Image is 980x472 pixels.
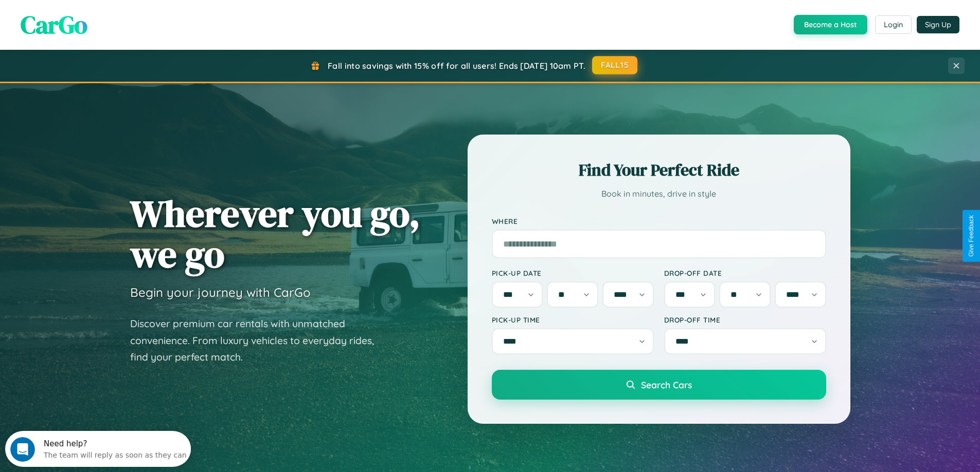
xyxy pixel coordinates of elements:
[328,61,585,71] span: Fall into savings with 15% off for all users! Ends [DATE] 10am PT.
[492,315,654,324] label: Pick-up Time
[875,15,912,34] button: Login
[492,370,826,400] button: Search Cars
[492,186,826,201] p: Book in minutes, drive in style
[10,437,35,462] iframe: Intercom live chat
[4,4,191,32] div: Open Intercom Messenger
[917,16,959,33] button: Sign Up
[492,269,654,277] label: Pick-up Date
[130,193,420,274] h1: Wherever you go, we go
[39,17,182,28] div: The team will reply as soon as they can
[5,431,191,467] iframe: Intercom live chat discovery launcher
[492,159,826,181] h2: Find Your Perfect Ride
[641,379,692,390] span: Search Cars
[39,9,182,17] div: Need help?
[968,215,975,257] div: Give Feedback
[130,315,387,366] p: Discover premium car rentals with unmatched convenience. From luxury vehicles to everyday rides, ...
[664,315,826,324] label: Drop-off Time
[21,8,87,42] span: CarGo
[664,269,826,277] label: Drop-off Date
[794,15,867,34] button: Become a Host
[592,56,637,74] button: FALL15
[492,217,826,225] label: Where
[130,285,311,300] h3: Begin your journey with CarGo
